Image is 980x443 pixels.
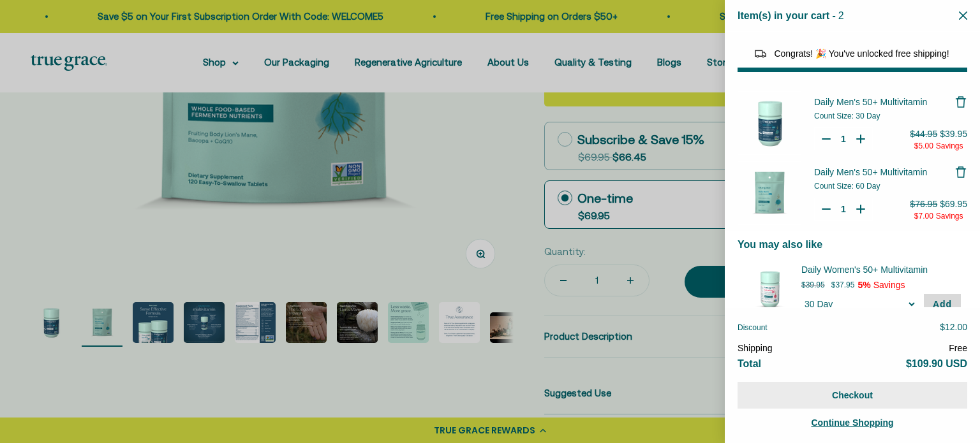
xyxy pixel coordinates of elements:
span: $69.95 [940,199,967,209]
button: Checkout [738,382,967,409]
a: Continue Shopping [738,415,967,430]
span: 2 [838,10,844,21]
span: Continue Shopping [811,418,893,428]
span: $109.90 USD [906,358,967,369]
span: Daily Men's 50+ Multivitamin [814,167,927,177]
span: Discount [738,323,768,332]
button: Add [924,294,961,314]
span: $7.00 [914,212,933,221]
span: $44.95 [910,129,937,139]
span: Count Size: 60 Day [814,182,880,191]
span: Savings [936,212,963,221]
button: Remove Daily Men's 50+ Multivitamin [954,96,967,108]
input: Quantity for Daily Men's 50+ Multivitamin [837,133,850,145]
p: $39.95 [801,279,825,291]
span: Total [738,358,761,369]
input: Quantity for Daily Men's 50+ Multivitamin [837,203,850,215]
img: Daily Men&#39;s 50+ Multivitamin - 60 Day [738,161,801,225]
span: Add [933,299,952,309]
span: $76.95 [910,199,937,209]
span: Savings [936,142,963,150]
span: 5% [857,280,870,290]
span: Item(s) in your cart - [738,10,836,21]
span: Daily Women's 50+ Multivitamin [801,263,945,276]
a: Daily Men's 50+ Multivitamin [814,166,954,178]
span: Free [949,343,967,353]
img: Reward bar icon image [753,46,768,61]
span: Shipping [738,343,773,353]
img: 30 Day [744,263,795,314]
a: Daily Men's 50+ Multivitamin [814,96,954,108]
span: Savings [873,280,905,290]
button: Close [959,10,967,22]
span: Count Size: 30 Day [814,112,880,120]
img: Daily Men&#39;s 50+ Multivitamin - 30 Day [738,91,801,155]
span: You may also like [738,239,822,250]
p: $37.95 [831,279,855,291]
span: $39.95 [940,129,967,139]
div: Daily Women's 50+ Multivitamin [801,263,961,276]
span: Congrats! 🎉 You've unlocked free shipping! [774,48,949,59]
span: $12.00 [940,322,967,332]
button: Remove Daily Men's 50+ Multivitamin [954,166,967,178]
span: $5.00 [914,142,933,150]
span: Daily Men's 50+ Multivitamin [814,97,927,107]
